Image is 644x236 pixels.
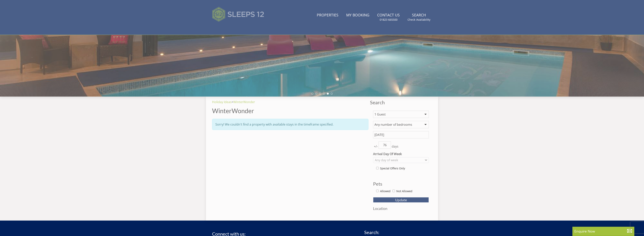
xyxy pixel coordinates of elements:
div: Combobox [373,157,429,163]
label: Not Allowed [396,189,412,193]
span: Update [395,198,407,202]
button: Update [373,197,429,203]
small: 01823 665500 [380,18,397,22]
a: SearchCheck Availability [406,11,432,24]
a: My Booking [345,11,371,20]
iframe: Customer reviews powered by Trustpilot [210,26,251,30]
span: Search [370,100,432,105]
p: Enquire Now [574,229,632,234]
h3: Search: [364,230,432,235]
h3: Location [373,206,429,211]
div: Sorry! We couldn't find a property with available stays in the timeframe specified. [212,119,368,130]
span: days [391,144,399,149]
small: Check Availability [408,18,430,22]
a: WinterWonder [233,100,255,104]
span: > [232,100,233,104]
span: +/- [373,144,379,149]
h3: Pets [373,181,429,186]
div: Any day of week [374,158,424,162]
img: Sleeps 12 [212,5,264,24]
a: Holiday Ideas [212,100,232,104]
input: Arrival Date [373,131,429,138]
label: Arrival Day Of Week [373,152,429,156]
h1: WinterWonder [212,107,368,114]
a: Properties [315,11,340,20]
label: Allowed [380,189,391,193]
a: Contact Us01823 665500 [376,11,401,24]
label: Special Offers Only [380,166,405,171]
